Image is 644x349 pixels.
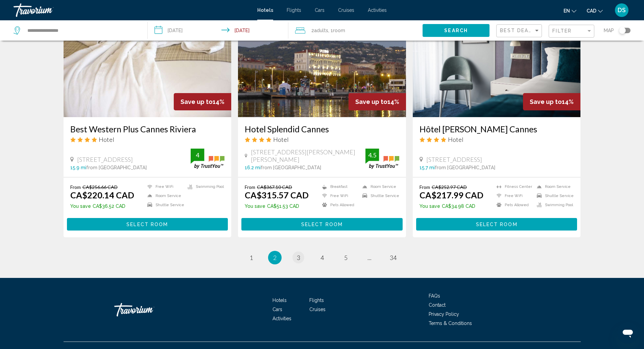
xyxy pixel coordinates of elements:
div: 4 star Hotel [245,136,399,143]
a: Best Western Plus Cannes Riviera [70,124,225,134]
span: 16.2 mi [245,165,261,170]
img: logo_orange.svg [11,11,16,16]
span: [STREET_ADDRESS][PERSON_NAME][PERSON_NAME] [251,148,365,163]
li: Room Service [144,193,184,199]
span: Room [333,28,345,33]
div: 14% [349,93,406,110]
img: tab_domain_overview_orange.svg [18,39,24,45]
div: 4 star Hotel [420,136,574,143]
div: v 4.0.25 [19,11,33,16]
button: Filter [549,24,594,38]
span: Hotel [99,136,114,143]
li: Free WiFi [144,184,184,190]
div: Keywords by Traffic [75,40,114,44]
button: Change language [564,6,576,16]
button: User Menu [613,3,630,17]
img: trustyou-badge.svg [365,149,399,169]
button: Change currency [587,6,603,16]
del: CA$256.66 CAD [82,184,118,190]
span: Save up to [355,98,387,105]
a: Cruises [338,7,354,13]
span: Search [444,28,468,34]
ul: Pagination [64,251,581,264]
a: Contact [429,302,446,308]
p: CA$51.53 CAD [245,203,309,209]
span: [STREET_ADDRESS] [426,156,482,163]
span: from [GEOGRAPHIC_DATA] [435,165,495,170]
span: Best Deals [500,28,535,33]
li: Shuttle Service [144,202,184,208]
p: CA$36.52 CAD [70,203,134,209]
span: Map [604,26,614,35]
li: Fitness Center [493,184,533,190]
span: DS [618,7,626,14]
span: You save [245,203,265,209]
span: 2 [311,26,328,35]
span: Save up to [530,98,562,105]
a: Select Room [416,220,577,227]
li: Pets Allowed [319,202,359,208]
span: 2 [273,254,277,261]
ins: CA$220.14 CAD [70,190,134,200]
span: 3 [297,254,300,261]
a: Travorium [14,3,251,17]
a: Hotels [272,298,287,303]
a: Hotel Splendid Cannes [245,124,399,134]
a: Hotels [257,7,273,13]
span: Activities [368,7,387,13]
span: CAD [587,8,596,14]
span: Select Room [476,222,518,227]
li: Shuttle Service [359,193,399,199]
li: Free WiFi [493,193,533,199]
span: Hotel [448,136,463,143]
button: Check-in date: Sep 2, 2025 Check-out date: Sep 3, 2025 [148,20,289,41]
a: Activities [272,316,291,321]
span: 5 [344,254,348,261]
button: Travelers: 2 adults, 0 children [288,20,423,41]
span: ... [367,254,372,261]
button: Select Room [67,218,228,231]
img: Hotel image [238,9,406,117]
iframe: Button to launch messaging window [617,322,639,344]
span: From [420,184,430,190]
li: Swimming Pool [184,184,224,190]
div: 4 [191,151,204,159]
a: Privacy Policy [429,311,459,317]
div: 14% [523,93,580,110]
span: , 1 [328,26,345,35]
span: en [564,8,570,14]
a: Flights [309,298,324,303]
div: Domain Overview [26,40,61,44]
button: Select Room [416,218,577,231]
span: FAQs [429,293,440,299]
span: from [GEOGRAPHIC_DATA] [86,165,147,170]
span: from [GEOGRAPHIC_DATA] [261,165,321,170]
button: Select Room [241,218,403,231]
p: CA$34.98 CAD [420,203,483,209]
span: Hotel [273,136,289,143]
img: tab_keywords_by_traffic_grey.svg [67,39,73,45]
a: Cruises [309,307,326,312]
li: Room Service [359,184,399,190]
ins: CA$315.57 CAD [245,190,309,200]
a: Flights [287,7,301,13]
span: 4 [320,254,324,261]
a: Terms & Conditions [429,321,472,326]
li: Free WiFi [319,193,359,199]
a: Select Room [241,220,403,227]
img: Hotel image [64,9,232,117]
span: Filter [552,28,572,34]
img: website_grey.svg [11,18,16,23]
span: You save [420,203,440,209]
a: Travorium [114,300,182,320]
span: Select Room [126,222,168,227]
